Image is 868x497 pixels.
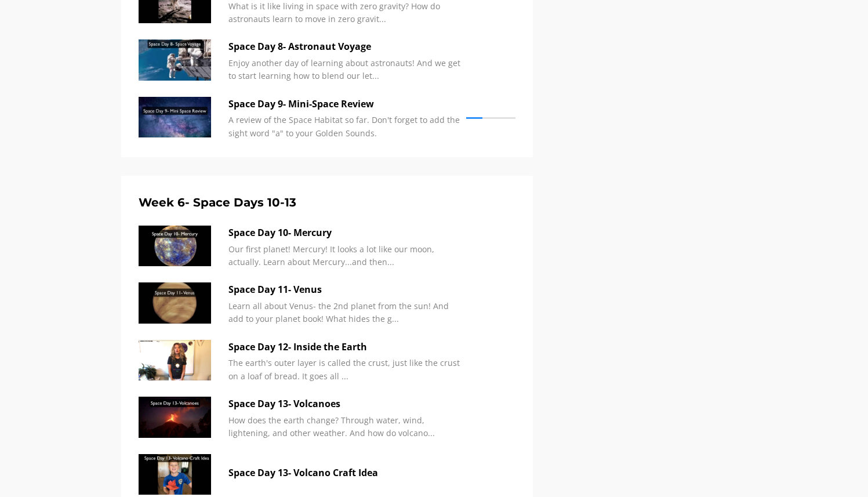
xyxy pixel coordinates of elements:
img: xOE9NNpBT7acTPxTR4Qs_3a584457f588aa76e7a4f3b419f8dd9ec66242b6.jpg [139,226,211,266]
img: tcNzdihKQrqt4RlZoMW8_a9f09cd8bed4471d38b1a04a801fb4b794be9a2f.jpg [139,282,211,323]
a: Space Day 11- Venus Learn all about Venus- the 2nd planet from the sun! And add to your planet bo... [139,282,515,325]
p: Space Day 10- Mercury [228,226,460,241]
p: Space Day 8- Astronaut Voyage [228,39,460,55]
a: Space Day 10- Mercury Our first planet! Mercury! It looks a lot like our moon, actually. Learn ab... [139,226,515,269]
a: Space Day 13- Volcanoes How does the earth change? Through water, wind, lightening, and other wea... [139,397,515,440]
img: LFY2kLsdTkZFBkJzY300_7EEFA81C-B6C5-4CB6-8D6D-E26BFF6F626F.jpeg [139,397,211,437]
p: Our first planet! Mercury! It looks a lot like our moon, actually. Learn about Mercury...and then... [228,243,460,269]
img: SD16n0KqRVm6lUX4nKUn_1AC74753-5EFC-43FD-8480-56D2607F2DF3.jpeg [139,454,211,495]
p: Learn all about Venus- the 2nd planet from the sun! And add to your planet book! What hides the g... [228,300,460,326]
img: ea8a9580-258d-4c0e-a731-685353de4fdb.jpg [139,340,211,380]
p: The earth's outer layer is called the crust, just like the crust on a loaf of bread. It goes all ... [228,357,460,383]
p: Space Day 11- Venus [228,282,460,298]
p: How does the earth change? Through water, wind, lightening, and other weather. And how do volcano... [228,414,460,440]
p: Enjoy another day of learning about astronauts! And we get to start learning how to blend our let... [228,57,460,83]
a: Space Day 13- Volcano Craft Idea [139,454,515,495]
img: GJRkey3NRmf7dQNGkoPq_acb2117bc70ff80332c939b40b7c12dc2ad76be8.jpg [139,39,211,80]
p: Space Day 12- Inside the Earth [228,340,460,355]
a: Space Day 9- Mini-Space Review A review of the Space Habitat so far. Don't forget to add the sigh... [139,97,515,140]
p: Space Day 9- Mini-Space Review [228,97,460,112]
h5: Week 6- Space Days 10-13 [139,193,515,212]
a: Space Day 8- Astronaut Voyage Enjoy another day of learning about astronauts! And we get to start... [139,39,515,82]
img: vXtq9kCmSsKyGVlvPFi5_5dcc7463dafd60d807ba5531836748cb4051b16f.jpg [139,97,211,137]
p: Space Day 13- Volcano Craft Idea [228,466,460,481]
p: Space Day 13- Volcanoes [228,397,460,412]
a: Space Day 12- Inside the Earth The earth's outer layer is called the crust, just like the crust o... [139,340,515,383]
p: A review of the Space Habitat so far. Don't forget to add the sight word "a" to your Golden Sounds. [228,114,460,140]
